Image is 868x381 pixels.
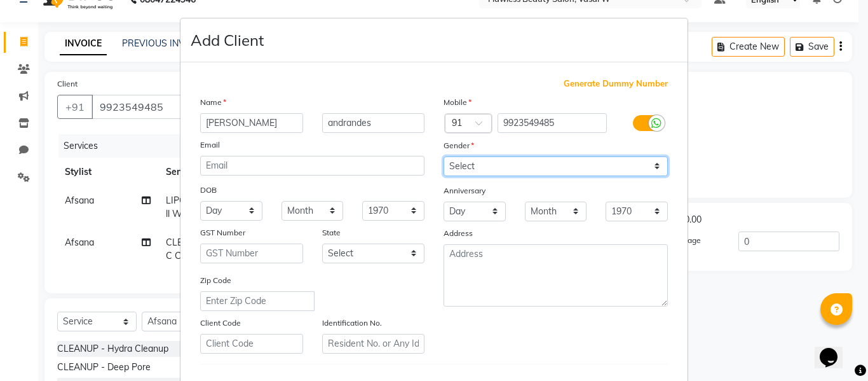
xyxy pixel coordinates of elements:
label: GST Number [200,227,245,239]
label: Address [444,228,473,239]
label: Client Code [200,317,241,329]
label: Anniversary [444,185,485,197]
input: First Name [200,113,303,133]
input: Client Code [200,334,303,354]
label: Identification No. [322,317,382,329]
h4: Add Client [191,29,264,52]
span: Generate Dummy Number [564,78,668,90]
input: GST Number [200,244,303,263]
input: Resident No. or Any Id [322,334,425,354]
label: Mobile [444,97,471,108]
iframe: chat widget [815,330,855,368]
label: DOB [200,184,217,196]
label: Zip Code [200,275,231,286]
label: State [322,227,341,239]
input: Email [200,156,424,176]
label: Name [200,97,226,108]
input: Enter Zip Code [200,291,315,311]
label: Email [200,139,220,151]
input: Mobile [498,113,607,133]
input: Last Name [322,113,425,133]
label: Gender [444,140,474,151]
